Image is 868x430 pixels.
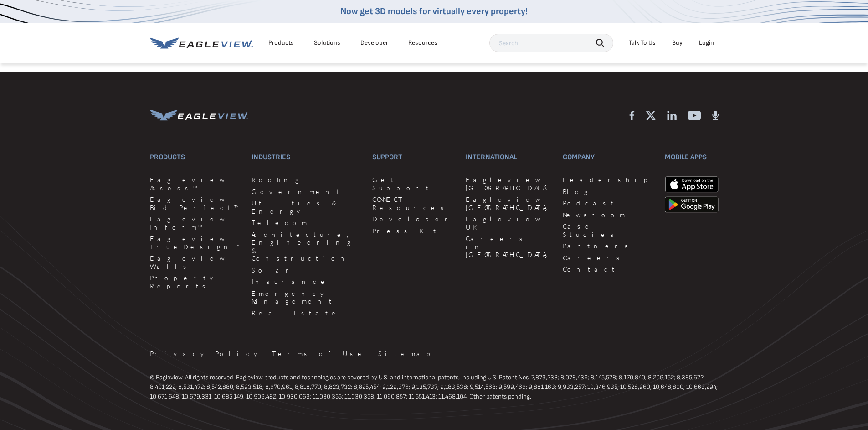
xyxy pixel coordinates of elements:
a: Telecom [252,219,361,227]
a: Buy [672,39,683,47]
a: Eagleview Bid Perfect™ [150,195,241,211]
h3: International [466,150,552,165]
img: google-play-store_b9643a.png [665,196,719,213]
input: Search [489,34,613,52]
a: CONNECT Resources [372,195,455,211]
div: Products [268,39,294,47]
p: © Eagleview. All rights reserved. Eagleview products and technologies are covered by U.S. and int... [150,372,719,401]
h3: Company [563,150,654,165]
a: Leadership [563,176,654,184]
a: Blog [563,188,654,196]
a: Developer [372,215,455,223]
a: Privacy Policy [150,350,261,358]
a: Contact [563,265,654,273]
a: Now get 3D models for virtually every property! [340,6,528,17]
a: Eagleview [GEOGRAPHIC_DATA] [466,195,552,211]
a: Get Support [372,176,455,192]
a: Solar [252,266,361,274]
a: Utilities & Energy [252,199,361,215]
div: Talk To Us [629,39,656,47]
h3: Products [150,150,241,165]
a: Partners [563,242,654,250]
a: Emergency Management [252,289,361,305]
a: Property Reports [150,274,241,290]
img: apple-app-store.png [665,176,719,193]
a: Press Kit [372,227,455,235]
h3: Mobile Apps [665,150,719,165]
a: Architecture, Engineering & Construction [252,231,361,262]
a: Newsroom [563,211,654,219]
div: Solutions [314,39,340,47]
a: Real Estate [252,309,361,317]
a: Eagleview TrueDesign™ [150,235,241,251]
a: Eagleview UK [466,215,552,231]
div: Resources [408,39,437,47]
a: Case Studies [563,222,654,238]
a: Careers in [GEOGRAPHIC_DATA] [466,235,552,259]
a: Government [252,188,361,196]
h3: Industries [252,150,361,165]
a: Terms of Use [272,350,367,358]
a: Insurance [252,278,361,286]
a: Careers [563,254,654,262]
a: Eagleview [GEOGRAPHIC_DATA] [466,176,552,192]
a: Eagleview Walls [150,254,241,270]
a: Roofing [252,176,361,184]
h3: Support [372,150,455,165]
a: Developer [360,39,388,47]
a: Eagleview Inform™ [150,215,241,231]
div: Login [699,39,714,47]
a: Podcast [563,199,654,207]
a: Eagleview Assess™ [150,176,241,192]
a: Sitemap [378,350,437,358]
